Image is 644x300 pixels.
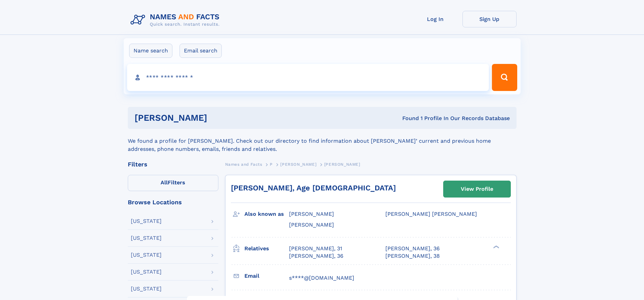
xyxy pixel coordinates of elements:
[131,252,162,258] div: [US_STATE]
[231,184,396,192] a: [PERSON_NAME], Age [DEMOGRAPHIC_DATA]
[270,162,273,167] span: P
[244,243,289,254] h3: Relatives
[244,208,289,220] h3: Also known as
[461,181,493,197] div: View Profile
[462,11,517,27] a: Sign Up
[244,270,289,282] h3: Email
[128,129,517,153] div: We found a profile for [PERSON_NAME]. Check out our directory to find information about [PERSON_N...
[180,44,222,58] label: Email search
[225,160,262,168] a: Names and Facts
[492,64,517,91] button: Search Button
[270,160,273,168] a: P
[289,252,343,260] a: [PERSON_NAME], 36
[289,222,334,228] span: [PERSON_NAME]
[135,114,305,122] h1: [PERSON_NAME]
[324,162,360,167] span: [PERSON_NAME]
[131,269,162,275] div: [US_STATE]
[289,245,342,252] a: [PERSON_NAME], 31
[127,64,489,91] input: search input
[280,160,316,168] a: [PERSON_NAME]
[128,11,225,29] img: Logo Names and Facts
[131,286,162,292] div: [US_STATE]
[131,235,162,241] div: [US_STATE]
[444,181,510,197] a: View Profile
[131,218,162,224] div: [US_STATE]
[129,44,172,58] label: Name search
[385,245,440,252] a: [PERSON_NAME], 36
[385,252,440,260] a: [PERSON_NAME], 38
[305,115,510,122] div: Found 1 Profile In Our Records Database
[161,179,168,186] span: All
[289,211,334,217] span: [PERSON_NAME]
[128,199,218,205] div: Browse Locations
[280,162,316,167] span: [PERSON_NAME]
[385,211,477,217] span: [PERSON_NAME] [PERSON_NAME]
[128,161,218,167] div: Filters
[128,175,218,191] label: Filters
[408,11,462,27] a: Log In
[492,245,500,249] div: ❯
